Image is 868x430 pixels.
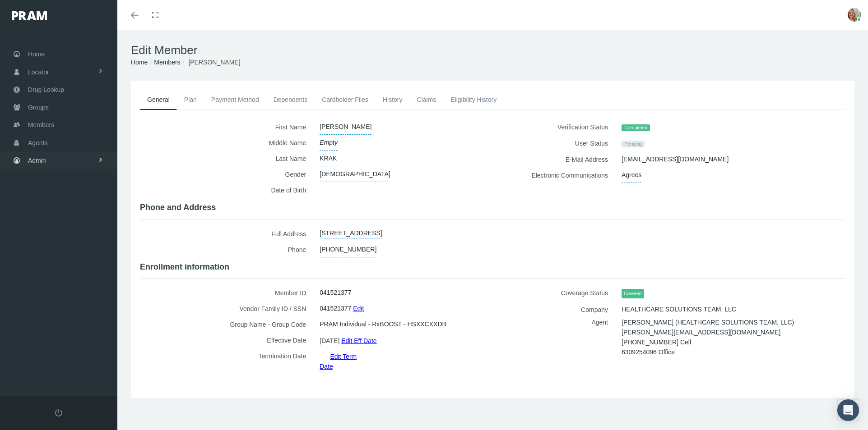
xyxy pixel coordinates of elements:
[622,151,729,167] span: [EMAIL_ADDRESS][DOMAIN_NAME]
[177,90,204,110] a: Plan
[622,325,780,339] span: [PERSON_NAME][EMAIL_ADDRESS][DOMAIN_NAME]
[140,182,313,198] label: Date of Birth
[315,90,376,110] a: Cardholder Files
[154,59,180,66] a: Members
[622,124,650,132] span: Completed
[188,59,240,66] span: [PERSON_NAME]
[622,289,644,298] span: Covered
[500,302,615,317] label: Company
[837,399,859,421] div: Open Intercom Messenger
[622,335,691,349] span: [PHONE_NUMBER] Cell
[622,316,794,329] span: [PERSON_NAME] (HEALTHCARE SOLUTIONS TEAM, LLC)
[266,90,315,110] a: Dependents
[341,334,376,347] a: Edit Eff Date
[140,316,313,332] label: Group Name - Group Code
[320,285,351,300] span: 041521377
[500,167,615,183] label: Electronic Communications
[140,242,313,257] label: Phone
[204,90,266,110] a: Payment Method
[320,226,382,238] a: [STREET_ADDRESS]
[622,167,641,183] span: Agrees
[320,334,339,348] span: [DATE]
[28,81,64,98] span: Drug Lookup
[320,242,376,257] span: [PHONE_NUMBER]
[140,203,845,213] h4: Phone and Address
[500,285,615,302] label: Coverage Status
[140,135,313,151] label: Middle Name
[848,8,861,22] img: S_Profile_Picture_15372.jpg
[409,90,443,110] a: Claims
[140,262,845,272] h4: Enrollment information
[28,152,46,169] span: Admin
[320,301,351,316] span: 041521377
[320,135,338,151] span: Empty
[140,348,313,371] label: Termination Date
[622,302,736,317] span: HEALTHCARE SOLUTIONS TEAM, LLC
[353,302,364,315] a: Edit
[320,166,390,182] span: [DEMOGRAPHIC_DATA]
[500,151,615,167] label: E-Mail Address
[376,90,410,110] a: History
[28,64,49,81] span: Locator
[140,332,313,348] label: Effective Date
[320,350,357,373] a: Edit Term Date
[443,90,504,110] a: Eligibility History
[500,119,615,135] label: Verification Status
[140,301,313,316] label: Vendor Family ID / SSN
[131,43,854,57] h1: Edit Member
[140,119,313,135] label: First Name
[131,59,148,66] a: Home
[12,11,47,20] img: PRAM_20_x_78.png
[622,345,675,359] span: 6309254096 Office
[320,316,446,332] span: PRAM Individual - RxBOOST - HSXXCXXDB
[140,166,313,182] label: Gender
[140,285,313,301] label: Member ID
[140,151,313,166] label: Last Name
[320,151,337,166] span: KRAK
[500,317,615,354] label: Agent
[320,119,371,135] span: [PERSON_NAME]
[140,226,313,242] label: Full Address
[28,46,45,63] span: Home
[140,90,177,110] a: General
[28,116,54,133] span: Members
[28,99,49,116] span: Groups
[500,135,615,151] label: User Status
[622,141,645,148] span: Pending
[28,134,48,151] span: Agents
